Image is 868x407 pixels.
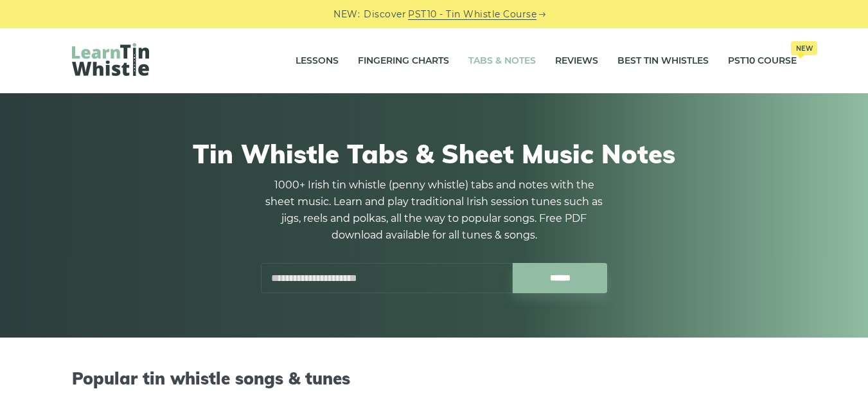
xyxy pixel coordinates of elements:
p: 1000+ Irish tin whistle (penny whistle) tabs and notes with the sheet music. Learn and play tradi... [261,177,608,244]
a: Fingering Charts [358,45,449,77]
span: New [791,41,817,55]
a: Reviews [555,45,598,77]
a: PST10 CourseNew [728,45,797,77]
h1: Tin Whistle Tabs & Sheet Music Notes [72,138,797,169]
h2: Popular tin whistle songs & tunes [72,368,797,388]
a: Lessons [296,45,339,77]
a: Tabs & Notes [468,45,536,77]
a: Best Tin Whistles [617,45,709,77]
img: LearnTinWhistle.com [72,43,149,76]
